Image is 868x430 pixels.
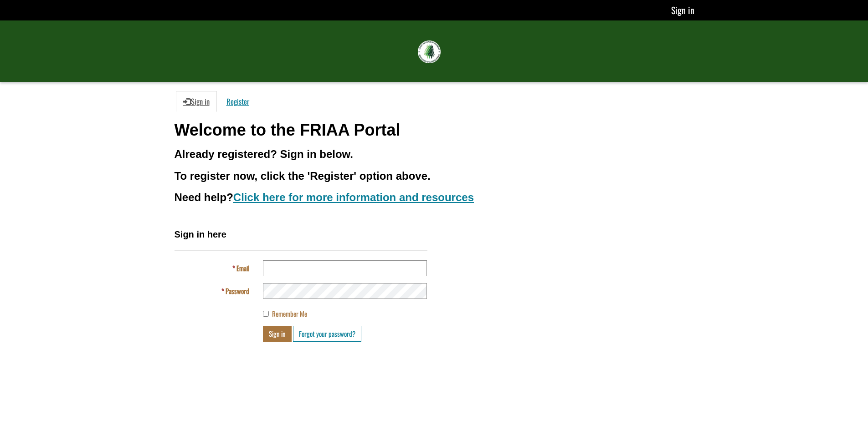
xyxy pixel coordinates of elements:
span: Email [236,263,249,273]
a: Sign in [671,3,694,17]
a: Sign in [176,91,217,112]
img: FRIAA Submissions Portal [418,40,441,63]
a: Click here for more information and resources [233,191,474,203]
h3: To register now, click the 'Register' option above. [175,170,694,182]
span: Remember Me [272,309,307,319]
h3: Already registered? Sign in below. [175,148,694,160]
h1: Welcome to the FRIAA Portal [175,121,694,139]
a: Forgot your password? [293,326,361,342]
button: Sign in [263,326,292,342]
input: Remember Me [263,311,269,317]
span: Sign in here [175,229,226,239]
h3: Need help? [175,192,694,203]
a: Register [219,91,257,112]
span: Password [226,286,249,296]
